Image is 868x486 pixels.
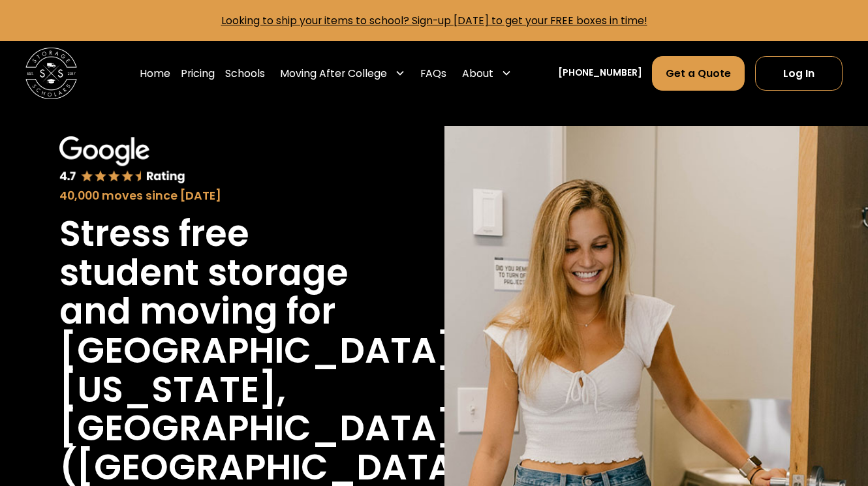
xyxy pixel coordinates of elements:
[462,66,493,82] div: About
[25,48,77,99] img: Storage Scholars main logo
[225,55,265,91] a: Schools
[275,55,410,91] div: Moving After College
[280,66,387,82] div: Moving After College
[25,48,77,99] a: home
[181,55,215,91] a: Pricing
[59,215,364,331] h1: Stress free student storage and moving for
[652,56,744,91] a: Get a Quote
[420,55,446,91] a: FAQs
[59,136,185,185] img: Google 4.7 star rating
[221,13,647,28] a: Looking to ship your items to school? Sign-up [DATE] to get your FREE boxes in time!
[140,55,170,91] a: Home
[755,56,843,91] a: Log In
[457,55,516,91] div: About
[558,67,642,80] a: [PHONE_NUMBER]
[59,187,364,205] div: 40,000 moves since [DATE]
